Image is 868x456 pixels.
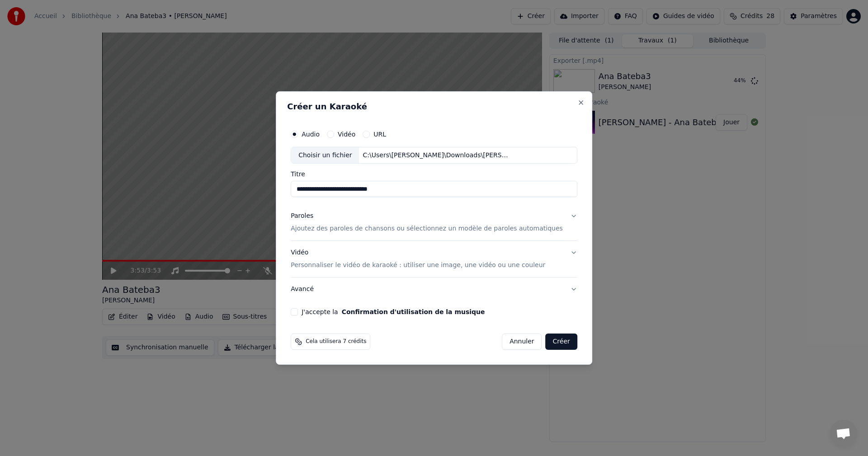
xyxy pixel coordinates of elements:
div: C:\Users\[PERSON_NAME]\Downloads\[PERSON_NAME].mp3 [359,151,513,160]
button: VidéoPersonnaliser le vidéo de karaoké : utiliser une image, une vidéo ou une couleur [291,241,577,277]
p: Ajoutez des paroles de chansons ou sélectionnez un modèle de paroles automatiques [291,225,563,234]
h2: Créer un Karaoké [287,103,581,111]
div: Paroles [291,212,313,221]
label: J'accepte la [302,309,485,315]
button: J'accepte la [342,309,485,315]
button: ParolesAjoutez des paroles de chansons ou sélectionnez un modèle de paroles automatiques [291,205,577,241]
div: Choisir un fichier [291,147,359,164]
button: Annuler [502,334,542,350]
p: Personnaliser le vidéo de karaoké : utiliser une image, une vidéo ou une couleur [291,261,545,270]
label: Titre [291,171,577,178]
button: Avancé [291,277,577,301]
label: Audio [302,131,320,137]
span: Cela utilisera 7 crédits [306,338,366,345]
div: Vidéo [291,249,545,270]
label: URL [373,131,386,137]
label: Vidéo [338,131,355,137]
button: Créer [546,334,577,350]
